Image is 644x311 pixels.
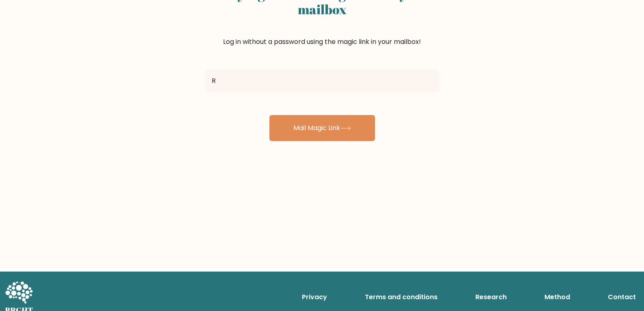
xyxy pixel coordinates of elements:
[299,289,330,305] a: Privacy
[205,70,439,92] input: Email
[362,289,441,305] a: Terms and conditions
[472,289,510,305] a: Research
[269,115,375,141] button: Mail Magic Link
[605,289,639,305] a: Contact
[541,289,573,305] a: Method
